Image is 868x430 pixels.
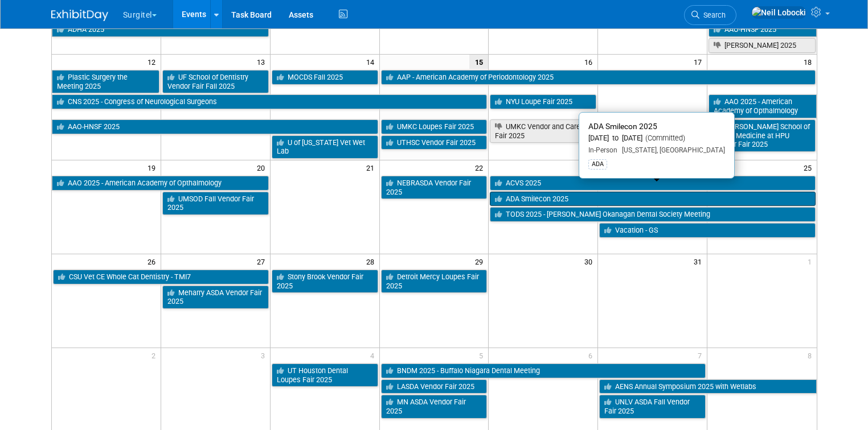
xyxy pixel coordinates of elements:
a: CNS 2025 - Congress of Neurological Surgeons [52,94,488,109]
a: Detroit Mercy Loupes Fair 2025 [381,270,488,293]
span: (Committed) [642,134,685,142]
a: ACVS 2025 [490,176,815,191]
div: [DATE] to [DATE] [588,134,725,143]
span: 15 [469,55,488,69]
a: ADA Smilecon 2025 [490,192,815,206]
span: 30 [583,254,597,268]
span: 14 [365,55,379,69]
a: UT Houston Dental Loupes Fair 2025 [272,363,378,387]
a: Plastic Surgery the Meeting 2025 [52,70,159,93]
a: AENS Annual Symposium 2025 with Wetlabs [599,379,816,394]
a: UMKC Vendor and Career Fair 2025 [490,119,596,143]
a: UTHSC Vendor Fair 2025 [381,135,488,150]
span: 7 [697,348,707,362]
a: UF School of Dentistry Vendor Fair Fall 2025 [162,70,269,93]
a: [PERSON_NAME] 2025 [709,38,815,53]
a: BNDM 2025 - Buffalo Niagara Dental Meeting [381,363,706,378]
a: Search [684,5,736,25]
a: UNLV ASDA Fall Vendor Fair 2025 [599,395,706,418]
div: ADA [588,159,607,169]
span: 29 [474,254,488,268]
a: AAO-HNSF 2025 [52,119,378,134]
span: 6 [587,348,597,362]
a: UMSOD Fall Vendor Fair 2025 [162,192,269,215]
a: U of [US_STATE] Vet Wet Lab [272,135,378,159]
a: TODS 2025 - [PERSON_NAME] Okanagan Dental Society Meeting [490,207,815,222]
span: 1 [806,254,817,268]
a: MOCDS Fall 2025 [272,70,378,85]
a: NYU Loupe Fair 2025 [490,94,596,109]
span: 5 [478,348,488,362]
img: Neil Lobocki [751,6,806,19]
img: ExhibitDay [51,10,108,21]
span: 19 [146,160,161,175]
span: 26 [146,254,161,268]
span: 21 [365,160,379,175]
a: UMKC Loupes Fair 2025 [381,119,488,134]
span: 8 [806,348,817,362]
span: 12 [146,55,161,69]
a: AAP - American Academy of Periodontology 2025 [381,70,816,85]
span: 13 [256,55,270,69]
span: 2 [150,348,161,362]
span: 25 [803,160,817,175]
span: Search [699,11,726,19]
a: [PERSON_NAME] School of Dental Medicine at HPU Vendor Fair 2025 [709,119,815,152]
span: In-Person [588,146,617,154]
span: 31 [693,254,707,268]
a: ADHA 2025 [52,22,269,37]
a: MN ASDA Vendor Fair 2025 [381,395,488,418]
a: AAO 2025 - American Academy of Opthalmology [709,94,816,118]
a: AAO 2025 - American Academy of Opthalmology [52,176,269,191]
a: LASDA Vendor Fair 2025 [381,379,488,394]
span: 28 [365,254,379,268]
span: 4 [369,348,379,362]
a: Vacation - GS [599,223,815,238]
a: AAO-HNSF 2025 [709,22,816,37]
a: CSU Vet CE Whole Cat Dentistry - TMI7 [53,270,269,284]
span: [US_STATE], [GEOGRAPHIC_DATA] [617,146,725,154]
span: 17 [693,55,707,69]
span: 16 [583,55,597,69]
span: 18 [803,55,817,69]
span: 22 [474,160,488,175]
a: Stony Brook Vendor Fair 2025 [272,270,378,293]
span: ADA Smilecon 2025 [588,122,657,131]
a: Meharry ASDA Vendor Fair 2025 [162,286,269,309]
span: 27 [256,254,270,268]
span: 3 [260,348,270,362]
span: 20 [256,160,270,175]
a: NEBRASDA Vendor Fair 2025 [381,176,488,199]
